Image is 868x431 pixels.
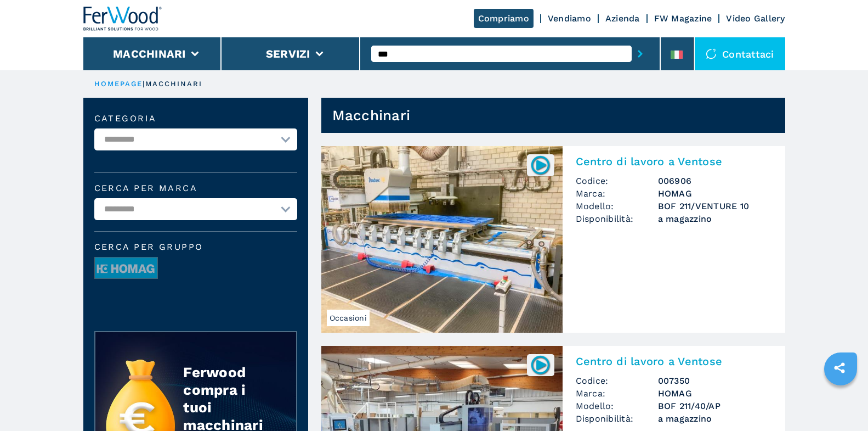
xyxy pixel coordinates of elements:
img: Contattaci [706,48,717,59]
h3: HOMAG [658,187,772,200]
a: Centro di lavoro a Ventose HOMAG BOF 211/VENTURE 10Occasioni006906Centro di lavoro a VentoseCodic... [321,146,785,333]
h2: Centro di lavoro a Ventose [576,155,772,168]
iframe: Chat [821,382,860,423]
h3: BOF 211/VENTURE 10 [658,200,772,212]
span: Modello: [576,400,658,412]
span: a magazzino [658,412,772,425]
span: Modello: [576,200,658,212]
h3: BOF 211/40/AP [658,400,772,412]
h3: HOMAG [658,387,772,400]
img: 006906 [530,154,551,176]
button: Macchinari [113,47,186,60]
span: | [143,80,145,88]
span: Occasioni [327,310,370,326]
label: Cerca per marca [94,184,297,193]
span: a magazzino [658,212,772,225]
button: Servizi [266,47,310,60]
label: Categoria [94,114,297,123]
span: Marca: [576,387,658,400]
a: HOMEPAGE [94,80,143,88]
img: 007350 [530,354,551,376]
img: Ferwood [83,7,162,31]
span: Codice: [576,374,658,387]
h1: Macchinari [332,107,411,124]
a: Compriamo [474,9,534,28]
a: FW Magazine [654,13,712,24]
span: Cerca per Gruppo [94,243,297,251]
img: Centro di lavoro a Ventose HOMAG BOF 211/VENTURE 10 [321,146,563,333]
button: submit-button [632,41,649,66]
span: Codice: [576,175,658,187]
div: Contattaci [695,37,785,70]
h2: Centro di lavoro a Ventose [576,355,772,368]
span: Disponibilità: [576,412,658,425]
span: Marca: [576,187,658,200]
a: Azienda [605,13,640,24]
a: Video Gallery [726,13,785,24]
a: sharethis [826,354,853,382]
img: image [95,258,157,279]
p: macchinari [145,79,203,89]
a: Vendiamo [548,13,591,24]
h3: 006906 [658,175,772,187]
h3: 007350 [658,374,772,387]
span: Disponibilità: [576,212,658,225]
